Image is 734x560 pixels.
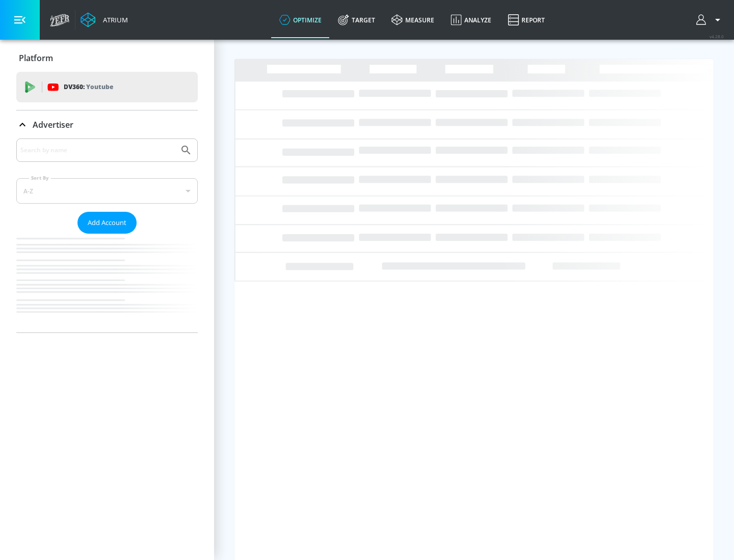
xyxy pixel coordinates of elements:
[16,138,198,332] div: Advertiser
[16,178,198,204] div: A-Z
[77,212,137,234] button: Add Account
[88,217,126,229] span: Add Account
[16,44,198,72] div: Platform
[16,72,198,102] div: DV360: Youtube
[16,234,198,332] nav: list of Advertiser
[29,175,51,181] label: Sort By
[383,2,442,38] a: measure
[81,12,128,27] a: Atrium
[86,81,113,92] p: Youtube
[19,52,53,64] p: Platform
[500,2,553,38] a: Report
[16,110,198,139] div: Advertiser
[33,119,73,130] p: Advertiser
[442,2,500,38] a: Analyze
[99,15,128,24] div: Atrium
[330,2,383,38] a: Target
[64,81,113,93] p: DV360:
[20,144,175,157] input: Search by name
[710,34,724,39] span: v 4.28.0
[271,2,330,38] a: optimize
